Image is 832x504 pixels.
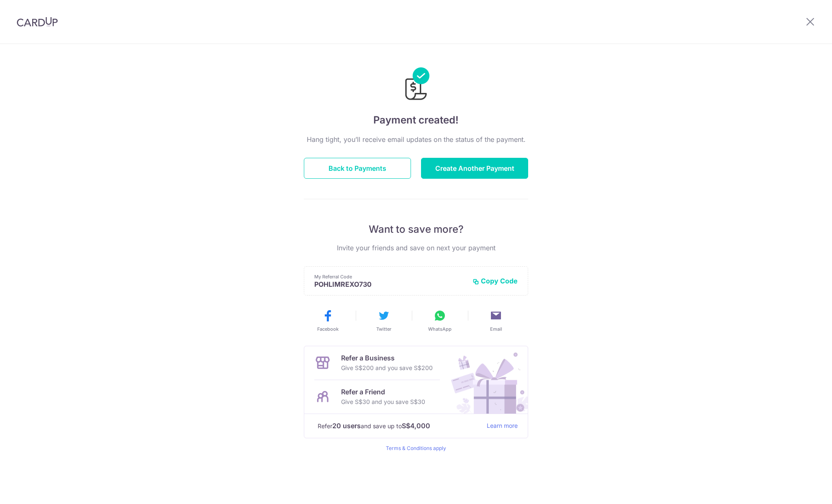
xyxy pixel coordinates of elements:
h4: Payment created! [304,113,528,128]
p: Want to save more? [304,223,528,236]
span: Email [490,326,502,332]
p: My Referral Code [314,273,466,280]
button: Back to Payments [304,158,411,179]
span: WhatsApp [428,326,452,332]
button: Facebook [303,309,352,332]
strong: S$4,000 [402,421,430,431]
p: Give S$200 and you save S$200 [341,363,433,373]
p: Refer a Friend [341,387,425,397]
a: Learn more [487,421,518,431]
span: Facebook [317,326,339,332]
img: CardUp [17,17,58,27]
p: POHLIMREXO730 [314,280,466,288]
button: Twitter [359,309,408,332]
p: Invite your friends and save on next your payment [304,243,528,253]
p: Give S$30 and you save S$30 [341,397,425,407]
p: Refer and save up to [318,421,480,431]
img: Payments [403,67,429,103]
img: Refer [443,346,528,414]
p: Refer a Business [341,353,433,363]
a: Terms & Conditions apply [386,445,446,451]
p: Hang tight, you’ll receive email updates on the status of the payment. [304,134,528,144]
span: Twitter [376,326,391,332]
button: Create Another Payment [421,158,528,179]
button: Email [471,309,521,332]
button: WhatsApp [415,309,465,332]
button: Copy Code [472,277,518,285]
strong: 20 users [332,421,361,431]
